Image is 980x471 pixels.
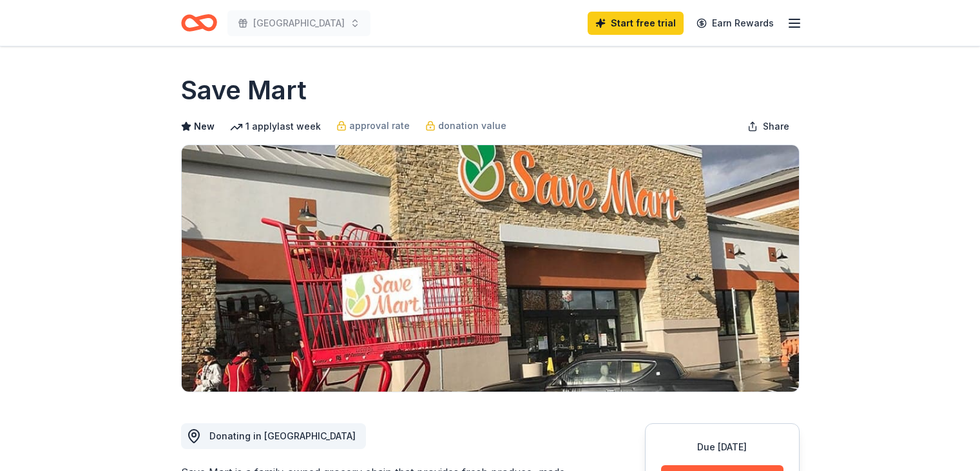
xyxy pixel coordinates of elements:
[182,145,799,392] img: Image for Save Mart
[349,118,410,134] span: approval rate
[689,12,782,35] a: Earn Rewards
[227,10,370,36] button: [GEOGRAPHIC_DATA]
[253,15,345,31] span: [GEOGRAPHIC_DATA]
[336,118,410,134] a: approval rate
[230,119,321,134] div: 1 apply last week
[661,439,783,455] div: Due [DATE]
[181,72,307,108] h1: Save Mart
[181,8,217,38] a: Home
[763,119,789,134] span: Share
[194,119,215,134] span: New
[209,430,356,441] span: Donating in [GEOGRAPHIC_DATA]
[425,118,506,134] a: donation value
[588,12,684,35] a: Start free trial
[737,114,800,139] button: Share
[438,118,506,134] span: donation value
